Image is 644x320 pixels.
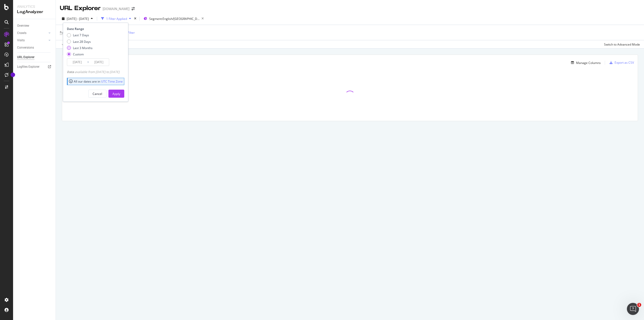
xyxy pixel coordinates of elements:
[60,30,71,34] span: Full URL
[67,17,89,21] span: [DATE] - [DATE]
[17,23,29,28] div: Overview
[67,52,93,56] div: Custom
[103,6,130,11] div: [DOMAIN_NAME]
[60,15,95,23] button: [DATE] - [DATE]
[17,55,52,60] a: URL Explorer
[17,9,52,15] div: LogAnalyzer
[569,60,601,66] button: Manage Columns
[67,70,119,74] div: available from [DATE] to [DATE]
[17,55,34,60] div: URL Explorer
[142,15,206,23] button: Segment:English/[GEOGRAPHIC_DATA]
[89,59,109,66] input: End Date
[88,90,106,98] button: Cancel
[67,33,93,37] div: Last 7 Days
[637,303,641,307] span: 1
[99,15,133,23] button: 1 Filter Applied
[101,79,123,84] a: UTC Time Zone
[106,17,127,21] div: 1 Filter Applied
[73,40,91,44] div: Last 28 Days
[73,52,84,56] div: Custom
[67,27,123,31] div: Date Range
[93,92,102,96] div: Cancel
[133,16,137,21] div: times
[17,30,26,36] div: Crawls
[69,79,123,84] div: All our dates are in
[576,61,601,65] div: Manage Columns
[67,40,93,44] div: Last 28 Days
[17,45,52,50] a: Conversions
[60,4,101,13] div: URL Explorer
[67,59,87,66] input: Start Date
[608,59,634,67] button: Export as CSV
[67,70,75,74] span: Data
[17,38,47,43] a: Visits
[11,73,15,77] div: Tooltip anchor
[17,30,47,36] a: Crawls
[17,4,52,9] div: Analytics
[132,7,135,11] div: arrow-right-arrow-left
[627,303,639,315] iframe: Intercom live chat
[602,40,640,48] button: Switch to Advanced Mode
[73,33,89,37] div: Last 7 Days
[17,45,34,50] div: Conversions
[108,90,124,98] button: Apply
[149,17,199,21] span: Segment: English/[GEOGRAPHIC_DATA]
[60,40,74,48] button: Apply
[604,42,640,47] div: Switch to Advanced Mode
[73,46,93,50] div: Last 3 Months
[615,60,634,65] div: Export as CSV
[67,46,93,50] div: Last 3 Months
[112,92,120,96] div: Apply
[17,23,52,28] a: Overview
[17,64,52,69] a: Logfiles Explorer
[17,64,39,69] div: Logfiles Explorer
[17,38,25,43] div: Visits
